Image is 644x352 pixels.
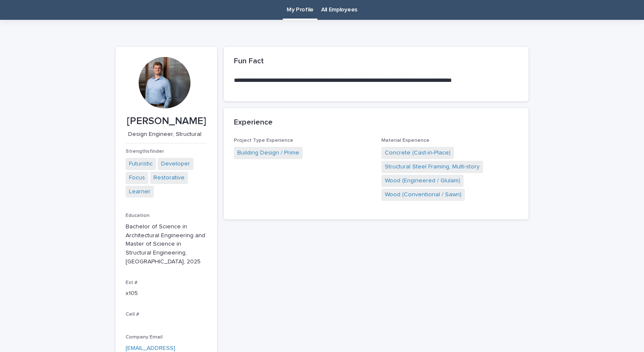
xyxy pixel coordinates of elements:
[234,57,264,66] h2: Fun Fact
[126,131,204,138] p: Design Engineer, Structural
[234,138,293,143] span: Project Type Experience
[126,115,207,127] p: [PERSON_NAME]
[126,213,150,218] span: Education
[153,173,185,182] a: Restorative
[385,149,451,157] a: Concrete (Cast-in-Place)
[385,162,480,171] a: Structural Steel Framing, Multi-story
[126,290,138,296] a: x105
[126,222,207,266] p: Bachelor of Science in Architectural Engineering and Master of Science in Structural Engineering,...
[126,149,164,154] span: Strengthsfinder
[126,280,137,285] span: Ext #
[126,335,163,340] span: Company Email
[385,190,462,199] a: Wood (Conventional / Sawn)
[237,149,299,157] a: Building Design / Prime
[126,312,139,317] span: Cell #
[234,118,273,127] h2: Experience
[129,173,145,182] a: Focus
[129,187,150,196] a: Learner
[129,160,153,168] a: Futuristic
[161,160,190,168] a: Developer
[381,138,429,143] span: Material Experience
[385,176,460,185] a: Wood (Engineered / Glulam)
